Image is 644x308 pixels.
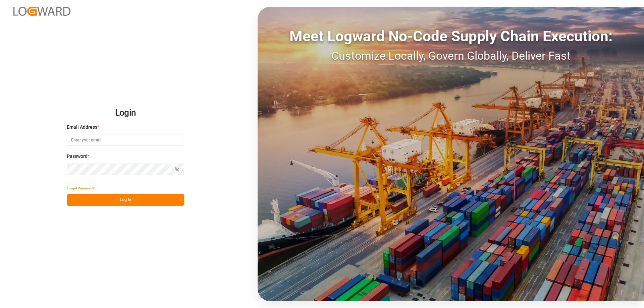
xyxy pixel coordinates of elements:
[67,134,184,146] input: Enter your email
[67,124,97,131] span: Email Address
[258,25,644,47] div: Meet Logward No-Code Supply Chain Execution:
[67,102,184,124] h2: Login
[67,182,94,194] button: Forgot Password?
[13,7,70,16] img: Logward_new_orange.png
[258,47,644,64] div: Customize Locally, Govern Globally, Deliver Fast
[67,153,88,160] span: Password
[67,194,184,206] button: Log In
